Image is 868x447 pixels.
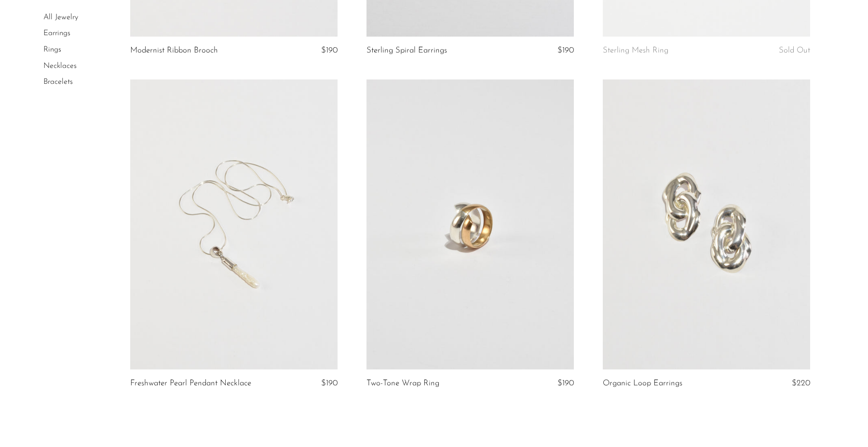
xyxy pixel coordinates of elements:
[792,379,810,387] span: $220
[43,30,70,38] a: Earrings
[366,46,447,55] a: Sterling Spiral Earrings
[603,379,682,388] a: Organic Loop Earrings
[603,46,668,55] a: Sterling Mesh Ring
[557,379,574,387] span: $190
[557,46,574,54] span: $190
[43,78,73,86] a: Bracelets
[366,379,439,388] a: Two-Tone Wrap Ring
[130,379,251,388] a: Freshwater Pearl Pendant Necklace
[321,46,338,54] span: $190
[43,13,78,21] a: All Jewelry
[321,379,338,387] span: $190
[779,46,810,54] span: Sold Out
[43,62,77,70] a: Necklaces
[130,46,218,55] a: Modernist Ribbon Brooch
[43,46,61,53] a: Rings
